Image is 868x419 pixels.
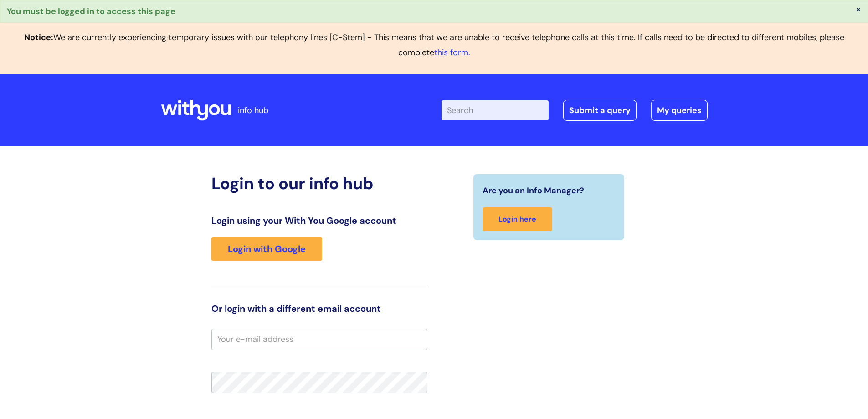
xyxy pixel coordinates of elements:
h3: Login using your With You Google account [211,215,427,226]
span: Are you an Info Manager? [483,183,584,198]
h2: Login to our info hub [211,174,427,193]
a: Login with Google [211,237,322,261]
button: × [856,5,861,13]
b: Notice: [24,32,53,43]
input: Your e-mail address [211,329,427,350]
a: Submit a query [563,100,637,121]
a: My queries [651,100,708,121]
p: info hub [238,103,268,118]
p: We are currently experiencing temporary issues with our telephony lines [C-Stem] - This means tha... [7,30,861,60]
h3: Or login with a different email account [211,303,427,314]
a: Login here [483,207,552,232]
a: this form. [434,47,470,58]
input: Search [442,100,549,120]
